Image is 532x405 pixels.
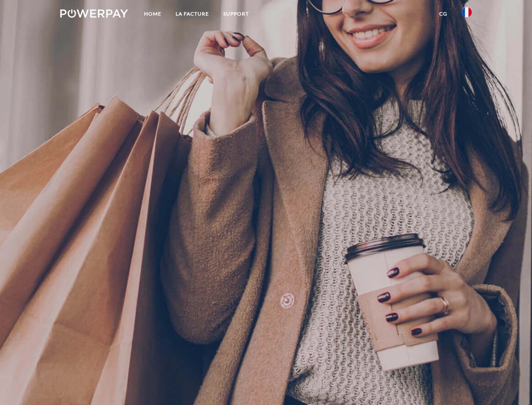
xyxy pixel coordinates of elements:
[432,6,454,22] a: CG
[462,7,472,17] img: fr
[60,9,128,18] img: logo-powerpay-white.svg
[216,6,256,22] a: Support
[168,6,216,22] a: LA FACTURE
[137,6,168,22] a: Home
